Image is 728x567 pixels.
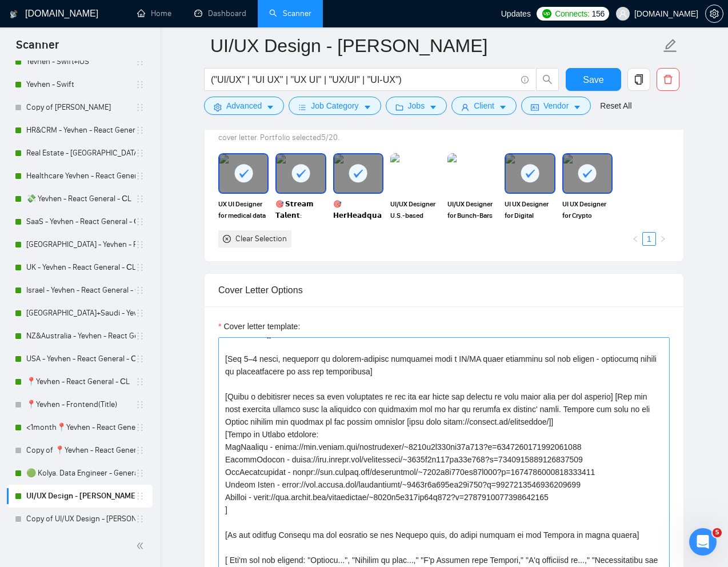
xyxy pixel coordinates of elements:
li: Yevhen - Swift [7,73,153,96]
li: Healthcare Yevhen - React General - СL [7,165,153,187]
span: caret-down [363,103,371,111]
span: delete [657,74,679,85]
li: 🟢 Kolya. Data Engineer - General [7,462,153,485]
a: Reset All [600,99,631,112]
a: setting [705,9,723,18]
li: 💸 Yevhen - React General - СL [7,187,153,210]
span: holder [135,171,145,181]
li: UAE+Saudi - Yevhen - React General - СL [7,302,153,325]
li: HR&CRM - Yevhen - React General - СL [7,119,153,142]
a: UK - Yevhen - React General - СL [26,256,135,279]
a: Israel - Yevhen - React General - СL [26,279,135,302]
span: UX UI Designer for medical data collection platform AllClinics [218,198,269,221]
a: NZ&Australia - Yevhen - React General - СL [26,325,135,348]
div: Clear Selection [235,233,287,245]
span: holder [135,492,145,501]
li: 📍Yevhen - Frontend(Title) [7,393,153,416]
a: 📍Yevhen - Frontend(Title) [26,393,135,416]
span: close-circle [223,235,231,243]
span: Updates [501,9,531,18]
span: holder [135,57,145,66]
span: setting [214,103,222,111]
span: search [537,74,558,85]
span: right [659,235,666,242]
span: copy [628,74,650,85]
span: setting [706,9,723,18]
span: double-left [136,540,147,552]
span: holder [135,332,145,341]
span: info-circle [521,76,529,83]
button: delete [657,68,679,91]
button: search [536,68,559,91]
a: homeHome [137,9,171,18]
span: left [632,235,639,242]
span: holder [135,217,145,226]
span: Connects: [555,7,589,20]
button: userClientcaret-down [451,97,517,115]
span: UI/UX Designer U.S.-based service Welcome Renovation [390,198,441,221]
span: Client [474,99,494,112]
button: Save [566,68,621,91]
span: Scanner [7,37,68,61]
span: 🎯 𝗦𝘁𝗿𝗲𝗮𝗺 𝗧𝗮𝗹𝗲𝗻𝘁: Innovating Recruitment Solutions [275,198,326,221]
img: logo [10,5,18,23]
span: folder [395,103,403,111]
span: UI UX Designer for Digital Invitation Design Platform (SaaS) | UI/UX [505,198,555,221]
span: holder [135,286,145,295]
a: <1month📍Yevhen - React General - СL [26,416,135,439]
span: holder [135,446,145,455]
img: upwork-logo.png [542,9,551,18]
div: Cover Letter Options [218,274,670,306]
a: searchScanner [269,9,311,18]
span: user [619,10,627,18]
button: right [656,232,670,246]
li: Copy of 📍Yevhen - React General - СL [7,439,153,462]
a: Copy of 📍Yevhen - React General - СL [26,439,135,462]
li: UI/UX Design - Mariana Derevianko [7,485,153,508]
li: Previous Page [629,232,642,246]
button: folderJobscaret-down [386,97,447,115]
li: Copy of UI/UX Design - Mariana Derevianko [7,508,153,530]
button: left [629,232,642,246]
li: Real Estate - Yevhen - React General - СL [7,142,153,165]
li: 1 [642,232,656,246]
span: holder [135,194,145,203]
button: settingAdvancedcaret-down [204,97,284,115]
a: Copy of UI/UX Design - [PERSON_NAME] [26,508,135,530]
span: holder [135,423,145,432]
a: 💸 Yevhen - React General - СL [26,187,135,210]
button: barsJob Categorycaret-down [289,97,381,115]
span: caret-down [573,103,581,111]
li: SaaS - Yevhen - React General - СL [7,210,153,233]
li: Israel - Yevhen - React General - СL [7,279,153,302]
iframe: Intercom live chat [689,528,717,556]
li: USA - Yevhen - React General - СL [7,348,153,370]
li: Next Page [656,232,670,246]
span: user [461,103,469,111]
span: holder [135,309,145,318]
li: UK - Yevhen - React General - СL [7,256,153,279]
li: NZ&Australia - Yevhen - React General - СL [7,325,153,348]
a: Yevhen - Swift [26,73,135,96]
span: holder [135,149,145,158]
span: holder [135,240,145,249]
a: 🟢 Kolya. Data Engineer - General [26,462,135,485]
a: SaaS - Yevhen - React General - СL [26,210,135,233]
input: Scanner name... [210,31,661,60]
span: holder [135,80,145,89]
li: <1month📍Yevhen - React General - СL [7,416,153,439]
span: UI UX Designer for Crypto Platform Solana Tools | UX/UI Designer [562,198,613,221]
span: 5 [713,528,722,537]
span: Save [583,73,603,87]
a: Yevhen - Swift+iOS [26,50,135,73]
span: idcard [531,103,539,111]
a: HR&CRM - Yevhen - React General - СL [26,119,135,142]
span: caret-down [266,103,274,111]
li: Switzerland - Yevhen - React General - СL [7,233,153,256]
span: UI/UX Designer for Bunch-Bars website [447,198,498,221]
span: holder [135,514,145,524]
span: bars [298,103,306,111]
a: Real Estate - [GEOGRAPHIC_DATA] - React General - СL [26,142,135,165]
span: Advanced [226,99,262,112]
a: UI/UX Design - [PERSON_NAME] [26,485,135,508]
